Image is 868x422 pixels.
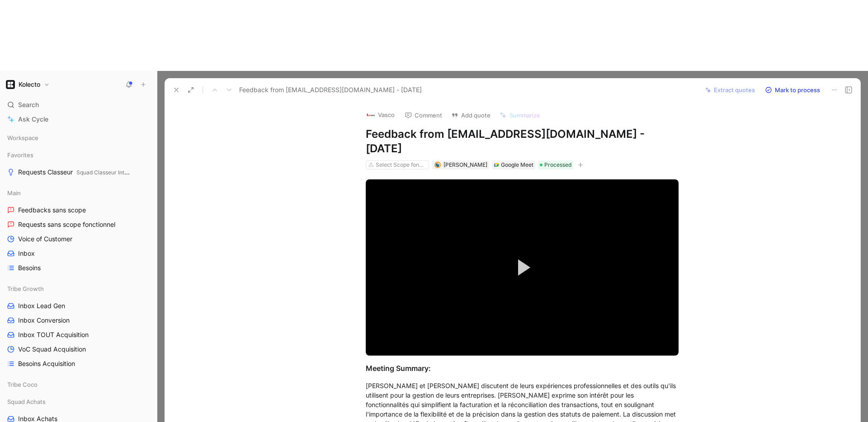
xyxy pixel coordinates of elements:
[18,345,86,354] span: VoC Squad Acquisition
[761,84,824,96] button: Mark to process
[7,150,33,159] span: Favorites
[501,160,533,169] div: Google Meet
[18,114,48,125] span: Ask Cycle
[18,330,89,339] span: Inbox TOUT Acquisition
[7,133,38,142] span: Workspace
[18,249,35,258] span: Inbox
[18,263,41,272] span: Besoins
[4,203,153,217] a: Feedbacks sans scope
[401,109,446,122] button: Comment
[4,342,153,356] a: VoC Squad Acquisition
[4,247,153,260] a: Inbox
[18,234,72,244] span: Voice of Customer
[4,218,153,231] a: Requests sans scope fonctionnel
[495,109,544,122] button: Summarize
[4,113,153,126] a: Ask Cycle
[4,328,153,342] a: Inbox TOUT Acquisition
[4,186,153,275] div: MainFeedbacks sans scopeRequests sans scope fonctionnelVoice of CustomerInboxBesoins
[502,247,542,288] button: Play Video
[239,84,422,95] span: Feedback from [EMAIL_ADDRESS][DOMAIN_NAME] - [DATE]
[4,357,153,370] a: Besoins Acquisition
[4,186,153,200] div: Main
[443,161,487,168] span: [PERSON_NAME]
[4,232,153,246] a: Voice of Customer
[435,163,440,168] img: avatar
[362,108,399,122] button: logoVasco
[4,261,153,275] a: Besoins
[376,160,426,169] div: Select Scope fonctionnels
[4,165,153,179] a: Requests ClasseurSquad Classeur Intelligent
[4,378,153,394] div: Tribe Coco
[18,206,86,215] span: Feedbacks sans scope
[7,284,44,293] span: Tribe Growth
[4,148,153,162] div: Favorites
[447,109,495,122] button: Add quote
[18,220,115,229] span: Requests sans scope fonctionnel
[366,179,679,355] div: Video Player
[366,127,679,156] h1: Feedback from [EMAIL_ADDRESS][DOMAIN_NAME] - [DATE]
[366,110,375,119] img: logo
[76,169,143,176] span: Squad Classeur Intelligent
[4,98,153,112] div: Search
[6,80,15,89] img: Kolecto
[4,131,153,145] div: Workspace
[509,111,540,119] span: Summarize
[701,84,759,96] button: Extract quotes
[7,380,38,389] span: Tribe Coco
[4,378,153,391] div: Tribe Coco
[18,99,39,110] span: Search
[544,160,571,169] span: Processed
[4,282,153,295] div: Tribe Growth
[18,316,70,325] span: Inbox Conversion
[4,314,153,327] a: Inbox Conversion
[366,363,679,374] div: Meeting Summary:
[7,397,46,406] span: Squad Achats
[18,168,132,177] span: Requests Classeur
[4,395,153,408] div: Squad Achats
[19,80,40,89] h1: Kolecto
[18,359,75,368] span: Besoins Acquisition
[4,299,153,313] a: Inbox Lead Gen
[4,282,153,370] div: Tribe GrowthInbox Lead GenInbox ConversionInbox TOUT AcquisitionVoC Squad AcquisitionBesoins Acqu...
[7,188,21,197] span: Main
[18,301,65,310] span: Inbox Lead Gen
[538,160,573,169] div: Processed
[4,78,52,91] button: KolectoKolecto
